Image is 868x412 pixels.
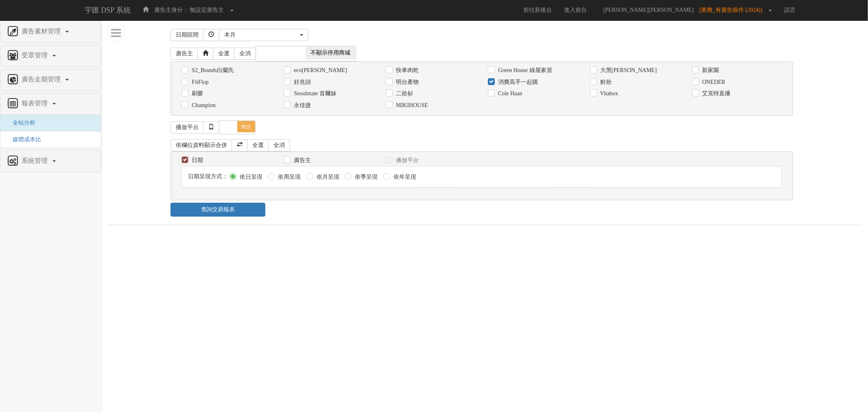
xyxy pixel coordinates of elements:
[292,90,337,98] label: Seoulmate 首爾妹
[20,76,65,83] span: 廣告走期管理
[7,25,95,38] a: 廣告素材管理
[20,100,52,107] span: 報表管理
[190,78,208,86] label: FitFlop
[700,66,719,75] label: 新家園
[700,7,767,13] span: [業務_有廣告操作 (2024)]
[20,28,65,35] span: 廣告素材管理
[7,73,95,86] a: 廣告走期管理
[219,29,308,41] button: 本月
[700,78,726,86] label: ONEDER
[224,31,298,39] div: 本月
[7,155,95,168] a: 系統管理
[292,156,311,164] label: 廣告主
[188,173,228,180] span: 日期呈現方式：
[268,139,290,151] a: 全消
[394,66,419,75] label: 快車肉乾
[394,90,413,98] label: 二拾衫
[496,78,538,86] label: 消費高手一起購
[234,48,256,60] a: 全消
[190,66,234,75] label: S2_Brands白蘭氏
[496,66,552,75] label: Green House 綠屋家居
[598,66,657,75] label: 大黑[PERSON_NAME]
[394,156,419,164] label: 播放平台
[213,48,235,60] a: 全選
[237,121,255,132] span: 收合
[7,136,41,142] a: 媒體成本比
[496,90,522,98] label: Cole Haan
[394,101,428,110] label: MIKIHOUSE
[154,7,188,13] span: 廣告主身分：
[353,173,378,181] label: 依季呈現
[700,90,731,98] label: 艾克特直播
[599,7,698,13] span: [PERSON_NAME][PERSON_NAME]
[598,78,612,86] label: 鮮拾
[276,173,301,181] label: 依周呈現
[7,120,35,126] a: 全站分析
[20,52,52,59] span: 受眾管理
[292,78,311,86] label: 好兆頭
[247,139,269,151] a: 全選
[190,7,224,13] span: 無設定廣告主
[238,173,262,181] label: 依日呈現
[7,97,95,110] a: 報表管理
[292,66,347,75] label: eco[PERSON_NAME]
[315,173,339,181] label: 依月呈現
[306,46,355,59] span: 不顯示停用商城
[190,90,203,98] label: 刷樂
[394,78,419,86] label: 明台產物
[292,101,311,110] label: 永佳捷
[171,203,265,217] a: 查詢交易報表
[7,49,95,62] a: 受眾管理
[598,90,618,98] label: Vitabox
[190,156,203,164] label: 日期
[391,173,416,181] label: 依年呈現
[20,157,52,164] span: 系統管理
[190,101,215,110] label: Champion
